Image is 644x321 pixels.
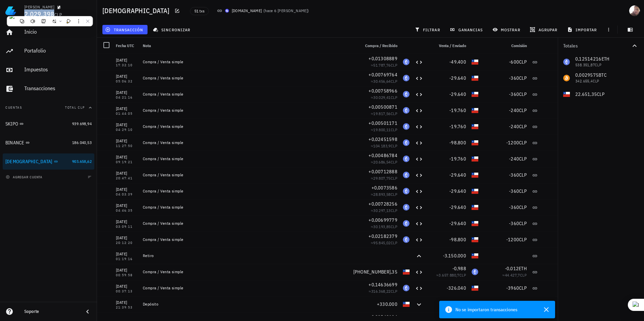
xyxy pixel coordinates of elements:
[143,301,354,307] div: Depósito
[116,128,137,132] div: 04:29:10
[371,63,397,68] span: ≈
[436,273,466,278] span: ≈
[472,172,478,178] div: CLP-icon
[472,252,478,259] div: CLP-icon
[143,253,354,258] div: Retiro
[72,121,92,126] span: 939.698,94
[403,285,410,291] div: ETH-icon
[365,43,397,48] span: Compra / Recibido
[373,127,391,132] span: 19.800,11
[449,140,466,146] span: -98.800
[143,172,354,178] div: Compra / Venta simple
[371,111,397,116] span: ≈
[368,104,397,110] span: +0,00500871
[116,202,137,209] div: [DATE]
[371,79,397,84] span: ≈
[143,156,354,162] div: Compra / Venta simple
[443,253,466,259] span: -3.150.000
[24,66,92,73] div: Impuestos
[509,75,519,81] span: -360
[449,123,466,130] span: -19.760
[503,273,527,278] span: ≈
[371,224,397,229] span: ≈
[519,91,527,97] span: CLP
[368,56,397,62] span: +0,01308889
[368,217,397,223] span: +0,00699779
[116,105,137,112] div: [DATE]
[143,237,354,242] div: Compra / Venta simple
[509,91,519,97] span: -360
[116,160,137,164] div: 09:19:21
[449,91,466,97] span: -29.640
[116,290,137,293] div: 00:37:13
[403,139,410,146] div: ETH-icon
[426,38,469,54] div: Venta / Enviado
[368,88,397,94] span: +0,00758966
[377,301,397,307] span: +330.000
[391,224,397,229] span: CLP
[3,116,94,132] a: SKIPO 939.698,94
[116,267,137,274] div: [DATE]
[505,265,519,272] span: -0,012
[116,112,137,115] div: 01:44:05
[102,5,172,16] h1: [DEMOGRAPHIC_DATA]
[403,236,410,243] div: ETH-icon
[116,306,137,309] div: 21:39:53
[403,301,410,308] div: CLP-icon
[472,123,478,130] div: CLP-icon
[72,140,92,145] span: 186.040,53
[472,204,478,211] div: CLP-icon
[143,269,348,275] div: Compra / Venta simple
[116,96,137,99] div: 04:21:16
[391,159,397,165] span: CLP
[527,25,561,34] button: agrupar
[629,5,640,16] div: avatar
[24,47,92,54] div: Portafolio
[143,75,354,81] div: Compra / Venta simple
[509,123,519,130] span: -240
[116,80,137,83] div: 05:06:32
[472,59,478,65] div: CLP-icon
[519,220,527,226] span: CLP
[24,4,54,10] div: [PERSON_NAME]
[143,124,354,129] div: Compra / Venta simple
[519,285,527,291] span: CLP
[391,127,397,132] span: CLP
[368,169,397,175] span: +0,00712888
[391,192,397,197] span: CLP
[472,107,478,114] div: CLP-icon
[373,192,391,197] span: 28.893,58
[373,143,391,148] span: 104.183,9
[368,136,397,142] span: +0,02451598
[116,138,137,144] div: [DATE]
[472,236,478,243] div: CLP-icon
[116,209,137,212] div: 04:46:35
[509,156,519,162] span: -240
[403,188,410,194] div: ETH-icon
[116,283,137,290] div: [DATE]
[403,107,410,114] div: ETH-icon
[490,25,524,34] button: mostrar
[373,240,391,245] span: 95.845,02
[373,176,391,181] span: 29.807,75
[72,159,92,164] span: 903.658,62
[116,64,137,67] div: 17:32:10
[143,43,151,48] span: Nota
[472,285,478,291] div: CLP-icon
[459,273,466,278] span: CLP
[558,38,644,54] button: Totales
[412,25,444,34] button: filtrar
[225,9,229,13] img: BudaPuntoCom
[3,135,94,151] a: BINANCE 186.040,53
[509,188,519,194] span: -360
[143,140,354,145] div: Compra / Venta simple
[472,75,478,81] div: CLP-icon
[509,204,519,210] span: -360
[519,188,527,194] span: CLP
[391,143,397,148] span: CLP
[472,91,478,98] div: CLP-icon
[116,186,137,193] div: [DATE]
[519,107,527,113] span: CLP
[116,170,137,177] div: [DATE]
[116,225,137,228] div: 03:09:11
